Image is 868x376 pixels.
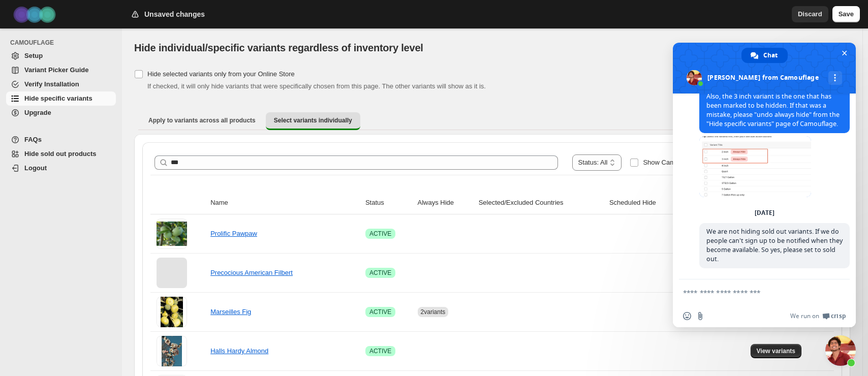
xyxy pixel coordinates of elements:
button: Apply to variants across all products [140,112,264,129]
a: Logout [6,161,116,175]
textarea: Compose your message... [683,279,825,305]
span: FAQs [24,136,42,143]
span: Hide individual/specific variants regardless of inventory level [134,42,423,53]
th: Always Hide [415,192,476,214]
span: Select variants individually [274,116,352,124]
a: FAQs [6,133,116,147]
span: Verify Installation [24,80,79,88]
span: We are not hiding sold out variants. If we do people can't sign up to be notified when they becom... [706,227,843,263]
a: Hide specific variants [6,91,116,106]
span: 2 variants [421,308,446,316]
a: Halls Hardy Almond [210,347,268,355]
a: Verify Installation [6,77,116,91]
span: Logout [24,164,47,172]
th: Status [362,192,415,214]
span: ACTIVE [369,230,391,238]
a: Precocious American Filbert [210,269,293,276]
button: Discard [792,6,828,22]
span: ACTIVE [369,308,391,316]
th: Selected/Excluded Countries [476,192,606,214]
span: Chat [763,48,778,63]
span: Setup [24,52,43,59]
span: CAMOUFLAGE [10,39,117,47]
span: Hide sold out products [24,150,97,158]
span: Send a file [696,312,704,320]
span: Save [839,9,854,19]
span: Close chat [839,48,850,58]
span: ACTIVE [369,269,391,277]
span: Discard [798,9,822,19]
span: Hide specific variants [24,95,92,102]
button: Select variants individually [266,112,360,130]
th: Scheduled Hide [606,192,682,214]
span: Hide selected variants only from your Online Store [147,70,295,78]
span: Crisp [831,312,846,320]
a: Setup [6,49,116,63]
button: View variants [751,344,802,358]
a: Variant Picker Guide [6,63,116,77]
a: Marseilles Fig [210,308,251,316]
span: We run on [790,312,819,320]
a: Hide sold out products [6,147,116,161]
a: Prolific Pawpaw [210,230,257,237]
span: If checked, it will only hide variants that were specifically chosen from this page. The other va... [147,82,486,90]
div: [DATE] [755,210,774,216]
span: View variants [757,347,796,355]
a: We run onCrisp [790,312,846,320]
span: Variant Picker Guide [24,66,88,74]
a: Chat [741,48,788,63]
span: Show Camouflage managed products [643,159,754,166]
th: Name [207,192,362,214]
span: Insert an emoji [683,312,691,320]
a: Upgrade [6,106,116,120]
span: Apply to variants across all products [148,116,256,124]
h2: Unsaved changes [144,9,205,19]
span: Upgrade [24,109,51,116]
button: Save [832,6,860,22]
span: ACTIVE [369,347,391,355]
a: Close chat [825,335,856,366]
